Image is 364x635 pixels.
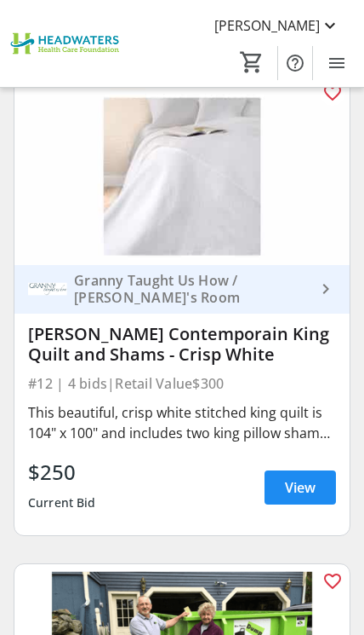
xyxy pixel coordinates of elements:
[214,15,320,36] span: [PERSON_NAME]
[320,46,354,80] button: Menu
[28,488,96,518] div: Current Bid
[67,272,316,306] div: Granny Taught Us How / [PERSON_NAME]'s Room
[14,76,350,265] img: Brunelli Contemporain King Quilt and Shams - Crisp White
[316,279,336,299] mat-icon: keyboard_arrow_right
[10,12,123,76] img: Headwaters Health Care Foundation's Logo
[28,372,336,395] div: #12 | 4 bids | Retail Value $300
[14,265,350,314] a: Granny Taught Us How / Heidi's Room Granny Taught Us How / [PERSON_NAME]'s Room
[28,402,336,443] div: This beautiful, crisp white stitched king quilt is 104" x 100" and includes two king pillow shams...
[285,477,316,498] span: View
[28,324,336,365] div: [PERSON_NAME] Contemporain King Quilt and Shams - Crisp White
[28,269,67,309] img: Granny Taught Us How / Heidi's Room
[236,47,267,78] button: Cart
[278,46,312,80] button: Help
[264,470,336,505] a: View
[201,12,354,39] button: [PERSON_NAME]
[322,83,343,103] mat-icon: favorite_outline
[322,571,343,592] mat-icon: favorite_outline
[28,457,96,488] div: $250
